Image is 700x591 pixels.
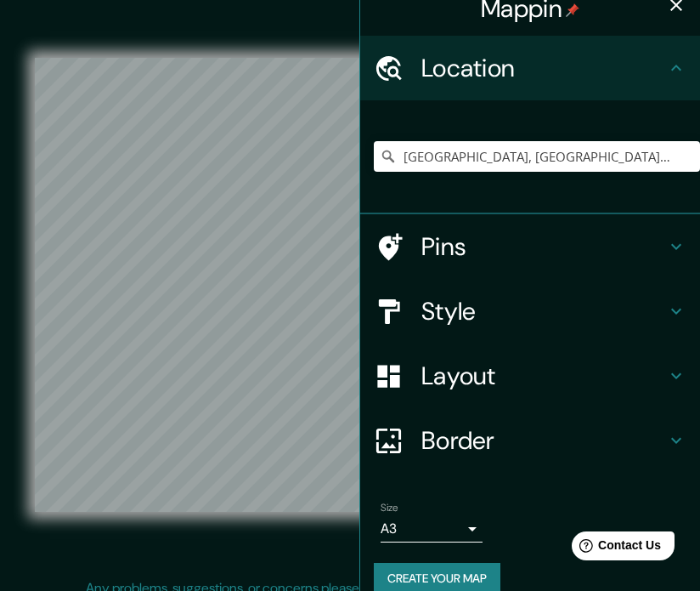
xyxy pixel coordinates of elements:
[421,53,666,83] h4: Location
[360,344,700,408] div: Layout
[360,36,700,100] div: Location
[421,231,666,262] h4: Pins
[381,515,483,543] div: A3
[360,279,700,344] div: Style
[374,141,700,172] input: Pick your city or area
[360,408,700,473] div: Border
[421,425,666,456] h4: Border
[421,361,666,391] h4: Layout
[421,296,666,327] h4: Style
[360,214,700,279] div: Pins
[35,58,676,512] canvas: Map
[381,501,398,515] label: Size
[566,3,579,17] img: pin-icon.png
[549,525,681,572] iframe: Help widget launcher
